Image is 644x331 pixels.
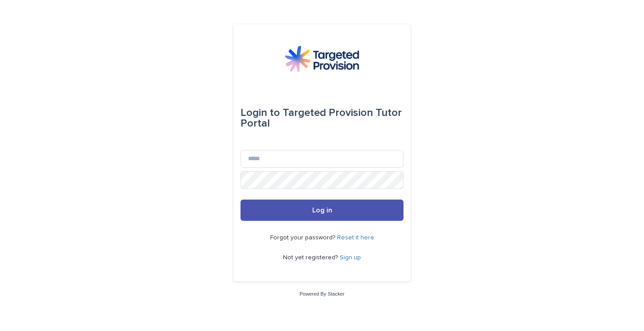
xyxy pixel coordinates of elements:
[337,235,374,241] a: Reset it here
[312,207,332,214] span: Log in
[299,291,344,296] a: Powered By Stacker
[241,100,403,136] div: Targeted Provision Tutor Portal
[241,108,280,118] span: Login to
[285,46,359,72] img: M5nRWzHhSzIhMunXDL62
[340,254,361,261] a: Sign up
[283,254,340,261] span: Not yet registered?
[241,200,403,221] button: Log in
[270,235,337,241] span: Forgot your password?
